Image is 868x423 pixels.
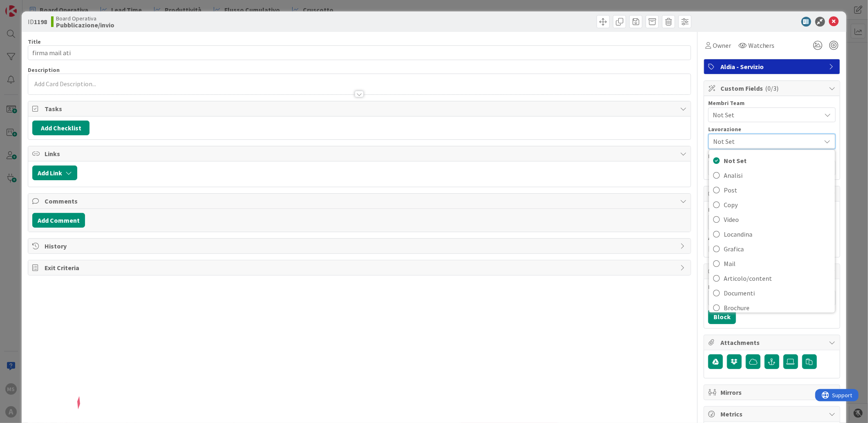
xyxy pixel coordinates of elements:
a: Not Set [709,153,835,168]
a: Articolo/content [709,271,835,286]
b: 1198 [34,18,47,26]
a: Post [709,183,835,197]
a: Grafica [709,242,835,256]
a: Locandina [709,227,835,242]
a: Mail [709,256,835,271]
span: Metrics [720,409,825,419]
span: History [45,241,676,251]
div: Lavorazione [708,126,836,132]
span: ( 0/3 ) [765,84,779,92]
span: [DATE] [708,243,728,253]
span: ID [28,17,47,27]
span: Video [724,213,831,226]
span: Not Set [724,154,831,167]
button: Add Link [32,166,77,180]
span: Links [45,149,676,159]
span: Description [28,66,60,74]
span: Locandina [724,228,831,240]
span: Attachments [720,338,825,347]
button: Add Comment [32,213,85,228]
span: Documenti [724,287,831,299]
div: Priorità [708,153,836,159]
button: Block [708,309,736,324]
div: Membri Team [708,100,836,106]
a: Brochure [709,300,835,315]
span: Exit Criteria [45,263,676,273]
span: Tasks [45,104,676,114]
span: Mirrors [720,387,825,397]
button: Add Checklist [32,121,89,135]
span: Custom Fields [720,83,825,93]
span: Mail [724,257,831,270]
span: Brochure [724,302,831,314]
span: Not Set [713,110,821,120]
span: Actual Dates [708,234,836,242]
input: type card name here... [28,45,691,60]
a: Copy [709,197,835,212]
span: Owner [713,40,731,50]
span: Grafica [724,243,831,255]
a: Analisi [709,168,835,183]
b: Pubblicazione/invio [56,22,114,28]
a: Documenti [709,286,835,300]
span: Board Operativa [56,15,114,22]
span: Articolo/content [724,272,831,284]
span: Not Set [713,136,817,147]
span: Comments [45,196,676,206]
label: Title [28,38,41,45]
span: Support [17,1,37,11]
label: Reason [708,283,728,291]
span: Analisi [724,169,831,181]
span: Watchers [748,40,775,50]
span: Aldia - Servizio [720,62,825,72]
span: Copy [724,199,831,211]
span: Post [724,184,831,196]
a: Video [709,212,835,227]
span: Planned Dates [708,206,836,214]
